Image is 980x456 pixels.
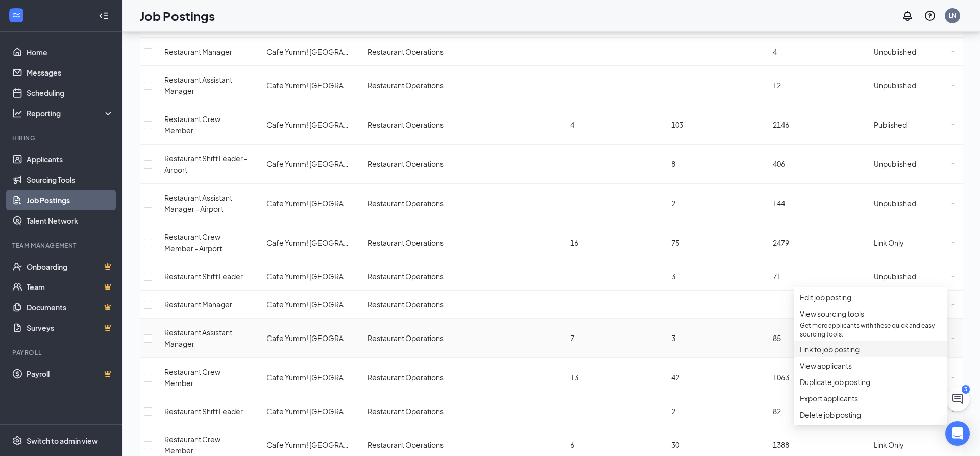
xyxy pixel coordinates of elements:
[950,162,954,166] svg: Ellipses
[367,440,444,449] span: Restaurant Operations
[874,440,904,449] span: Link Only
[901,10,914,22] svg: Notifications
[99,11,109,21] svg: Collapse
[266,159,384,169] span: Cafe Yumm! [GEOGRAPHIC_DATA]
[12,436,22,446] svg: Settings
[800,394,858,403] span: Export applicants
[266,333,384,343] span: Cafe Yumm! [GEOGRAPHIC_DATA]
[266,300,384,309] span: Cafe Yumm! [GEOGRAPHIC_DATA]
[773,47,777,56] span: 4
[800,293,851,302] span: Edit job posting
[27,297,114,318] a: DocumentsCrown
[950,409,954,413] svg: Ellipses
[671,440,679,449] span: 30
[924,10,936,22] svg: QuestionInfo
[367,406,444,416] span: Restaurant Operations
[258,66,359,105] td: Cafe Yumm! Old Mill District
[671,272,675,281] span: 3
[12,108,22,118] svg: Analysis
[950,123,954,127] svg: Ellipses
[258,358,359,397] td: Cafe Yumm! PSU Rec Center
[164,114,220,135] span: Restaurant Crew Member
[800,321,941,339] p: Get more applicants with these quick and easy sourcing tools.
[950,241,954,245] svg: Ellipses
[570,120,574,129] span: 4
[359,38,460,66] td: Restaurant Operations
[266,440,384,449] span: Cafe Yumm! [GEOGRAPHIC_DATA]
[164,75,232,95] span: Restaurant Assistant Manager
[671,373,679,382] span: 42
[773,272,781,281] span: 71
[164,193,232,213] span: Restaurant Assistant Manager - Airport
[367,373,444,382] span: Restaurant Operations
[266,81,384,90] span: Cafe Yumm! [GEOGRAPHIC_DATA]
[12,348,112,357] div: Payroll
[359,145,460,184] td: Restaurant Operations
[950,50,954,54] svg: Ellipses
[359,105,460,145] td: Restaurant Operations
[359,262,460,291] td: Restaurant Operations
[258,105,359,145] td: Cafe Yumm! Old Mill District
[359,184,460,223] td: Restaurant Operations
[950,83,954,87] svg: Ellipses
[950,274,954,278] svg: Ellipses
[367,199,444,208] span: Restaurant Operations
[27,256,114,277] a: OnboardingCrown
[951,393,964,405] svg: ChatActive
[164,406,243,416] span: Restaurant Shift Leader
[12,134,112,142] div: Hiring
[27,436,98,446] div: Switch to admin view
[773,199,785,208] span: 144
[671,199,675,208] span: 2
[949,11,957,20] div: LN
[773,440,789,449] span: 1388
[800,309,864,318] span: View sourcing tools
[266,120,384,129] span: Cafe Yumm! [GEOGRAPHIC_DATA]
[367,333,444,343] span: Restaurant Operations
[27,108,114,118] div: Reporting
[671,406,675,416] span: 2
[367,120,444,129] span: Restaurant Operations
[874,81,916,90] span: Unpublished
[945,387,970,411] button: ChatActive
[671,159,675,169] span: 8
[950,336,954,340] svg: Ellipses
[945,421,970,446] div: Open Intercom Messenger
[874,159,916,169] span: Unpublished
[962,385,970,394] div: 3
[570,333,574,343] span: 7
[27,190,114,210] a: Job Postings
[164,300,232,309] span: Restaurant Manager
[671,238,679,247] span: 75
[950,375,954,379] svg: Ellipses
[258,184,359,223] td: Cafe Yumm! PDX International Airport
[874,199,916,208] span: Unpublished
[773,406,781,416] span: 82
[266,373,384,382] span: Cafe Yumm! [GEOGRAPHIC_DATA]
[27,62,114,83] a: Messages
[874,238,904,247] span: Link Only
[164,435,220,455] span: Restaurant Crew Member
[367,81,444,90] span: Restaurant Operations
[800,361,852,370] span: View applicants
[258,262,359,291] td: Cafe Yumm! PSU Rec Center
[27,210,114,231] a: Talent Network
[570,238,578,247] span: 16
[874,272,916,281] span: Unpublished
[258,145,359,184] td: Cafe Yumm! PDX International Airport
[164,328,232,348] span: Restaurant Assistant Manager
[874,120,907,129] span: Published
[258,397,359,425] td: Cafe Yumm! RiverBend
[950,302,954,306] svg: Ellipses
[258,319,359,358] td: Cafe Yumm! PSU Rec Center
[164,232,222,253] span: Restaurant Crew Member - Airport
[773,333,781,343] span: 85
[359,358,460,397] td: Restaurant Operations
[266,406,384,416] span: Cafe Yumm! [GEOGRAPHIC_DATA]
[367,238,444,247] span: Restaurant Operations
[367,159,444,169] span: Restaurant Operations
[266,47,384,56] span: Cafe Yumm! [GEOGRAPHIC_DATA]
[367,272,444,281] span: Restaurant Operations
[773,238,789,247] span: 2479
[367,47,444,56] span: Restaurant Operations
